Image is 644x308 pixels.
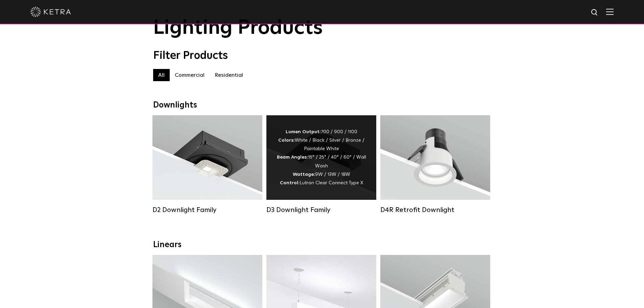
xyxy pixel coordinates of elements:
[277,155,308,160] strong: Beam Angles:
[153,18,323,38] span: Lighting Products
[380,206,490,214] div: D4R Retrofit Downlight
[266,206,376,214] div: D3 Downlight Family
[300,181,363,185] span: Lutron Clear Connect Type X
[293,172,315,177] strong: Wattage:
[152,206,262,214] div: D2 Downlight Family
[591,8,599,17] img: search icon
[30,7,71,17] img: ketra-logo-2019-white
[266,115,376,217] a: D3 Downlight Family Lumen Output:700 / 900 / 1100Colors:White / Black / Silver / Bronze / Paintab...
[210,69,248,81] label: Residential
[152,115,262,217] a: D2 Downlight Family Lumen Output:1200Colors:White / Black / Gloss Black / Silver / Bronze / Silve...
[153,240,491,250] div: Linears
[153,69,170,81] label: All
[278,138,295,143] strong: Colors:
[153,49,491,62] div: Filter Products
[286,129,321,134] strong: Lumen Output:
[277,128,366,187] div: 700 / 900 / 1100 White / Black / Silver / Bronze / Paintable White 15° / 25° / 40° / 60° / Wall W...
[280,181,300,185] strong: Control:
[170,69,210,81] label: Commercial
[380,115,490,217] a: D4R Retrofit Downlight Lumen Output:800Colors:White / BlackBeam Angles:15° / 25° / 40° / 60°Watta...
[606,8,614,15] img: Hamburger%20Nav.svg
[153,100,491,110] div: Downlights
